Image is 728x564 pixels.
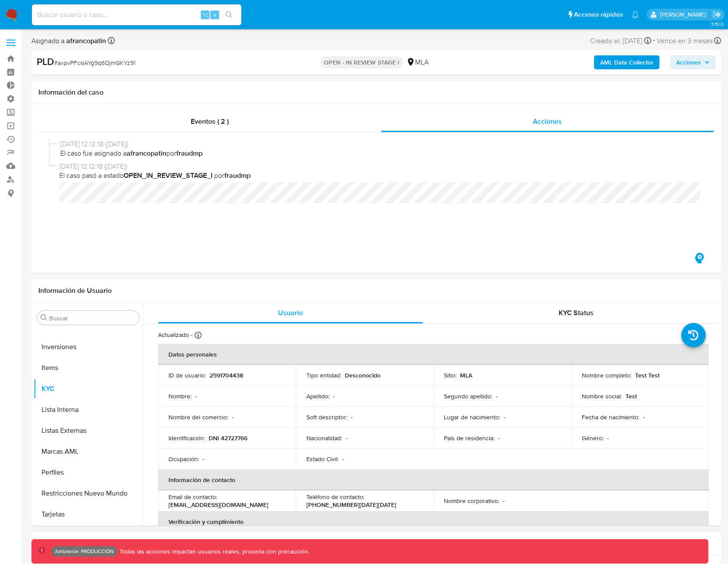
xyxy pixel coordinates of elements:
[202,10,208,19] span: ⌥
[34,336,143,357] button: Inversiones
[34,462,143,483] button: Perfiles
[124,170,213,180] b: OPEN_IN_REVIEW_STAGE_I
[220,9,238,21] button: search-icon
[320,56,403,68] p: OPEN - IN REVIEW STAGE I
[625,392,637,400] p: Test
[306,501,396,509] p: [PHONE_NUMBER][DATE][DATE]
[306,493,364,501] p: Teléfono de contacto :
[346,434,347,442] p: -
[582,371,632,379] p: Nombre completo :
[59,162,700,171] span: [DATE] 12:12:18 ([DATE])
[168,392,192,400] p: Nombre :
[34,483,143,504] button: Restricciones Nuevo Mundo
[278,308,303,318] span: Usuario
[195,392,197,400] p: -
[460,371,472,379] p: MLA
[643,413,645,421] p: -
[582,434,604,442] p: Género :
[224,170,251,180] b: fraudmp
[176,148,203,158] b: fraudmp
[168,434,205,442] p: Identificación :
[496,392,498,400] p: -
[670,55,716,69] button: Acciones
[209,371,243,379] p: 2591704438
[594,55,659,69] button: AML Data Collector
[503,497,505,505] p: -
[444,497,499,505] p: Nombre corporativo :
[38,286,112,295] h1: Información de Usuario
[34,399,143,420] button: Lista Interna
[209,434,247,442] p: DNI 42727766
[345,371,381,379] p: Desconocido
[49,314,136,322] input: Buscar
[55,550,114,553] p: Ambiente: PRODUCCIÓN
[590,35,651,47] div: Creado el: [DATE]
[41,314,48,321] button: Buscar
[158,511,709,532] th: Verificación y cumplimiento
[342,455,344,463] p: -
[351,413,353,421] p: -
[158,331,192,339] p: Actualizado -
[191,116,229,126] span: Eventos ( 2 )
[632,11,639,18] a: Notificaciones
[607,434,609,442] p: -
[574,10,623,19] span: Accesos rápidos
[127,148,166,158] b: afrancopatin
[712,10,721,19] a: Salir
[306,455,339,463] p: Estado Civil :
[498,434,500,442] p: -
[559,308,594,318] span: KYC Status
[203,455,204,463] p: -
[660,10,709,19] p: angelamaria.francopatino@mercadolibre.com.co
[168,413,228,421] p: Nombre del comercio :
[306,392,330,400] p: Apellido :
[158,344,709,365] th: Datos personales
[34,378,143,399] button: KYC
[60,139,700,149] span: [DATE] 12:12:18 ([DATE])
[306,413,347,421] p: Soft descriptor :
[444,434,494,442] p: País de residencia :
[657,36,713,46] span: Vence en 3 meses
[533,116,562,126] span: Acciones
[34,504,143,525] button: Tarjetas
[168,455,199,463] p: Ocupación :
[635,371,659,379] p: Test Test
[333,392,335,400] p: -
[444,392,492,400] p: Segundo apellido :
[117,547,309,556] p: Todas las acciones impactan usuarios reales, proceda con precaución.
[213,10,216,19] span: s
[34,441,143,462] button: Marcas AML
[65,36,106,46] b: afrancopatin
[38,88,714,97] h1: Información del caso
[306,371,341,379] p: Tipo entidad :
[59,171,700,180] span: El caso pasó a estado por
[232,413,234,421] p: -
[34,357,143,378] button: Items
[60,149,700,158] span: El caso fue asignado a por
[582,413,639,421] p: Fecha de nacimiento :
[158,469,709,490] th: Información de contacto
[34,420,143,441] button: Listas Externas
[653,35,655,47] span: -
[582,392,622,400] p: Nombre social :
[168,371,206,379] p: ID de usuario :
[168,501,268,509] p: [EMAIL_ADDRESS][DOMAIN_NAME]
[444,413,500,421] p: Lugar de nacimiento :
[504,413,505,421] p: -
[54,58,135,67] span: # avpvPFcsIAYg9q6QjmGKYz91
[444,371,457,379] p: Sitio :
[600,55,653,69] b: AML Data Collector
[37,54,54,68] b: PLD
[306,434,342,442] p: Nacionalidad :
[406,58,429,67] div: MLA
[31,36,106,46] span: Asignado a
[676,55,701,69] span: Acciones
[32,9,241,20] input: Buscar usuario o caso...
[168,493,217,501] p: Email de contacto :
